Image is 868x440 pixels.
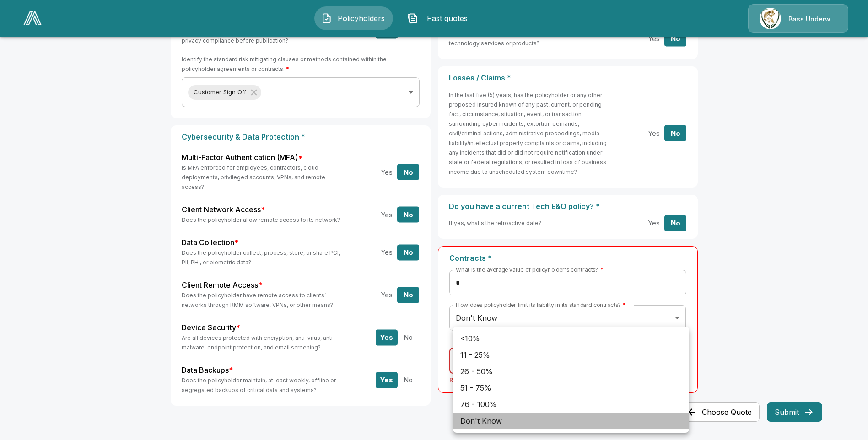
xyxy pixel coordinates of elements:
li: 51 - 75% [453,380,689,396]
li: <10% [453,330,689,347]
li: Don't Know [453,413,689,429]
li: 26 - 50% [453,363,689,380]
li: 11 - 25% [453,347,689,363]
li: 76 - 100% [453,396,689,413]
